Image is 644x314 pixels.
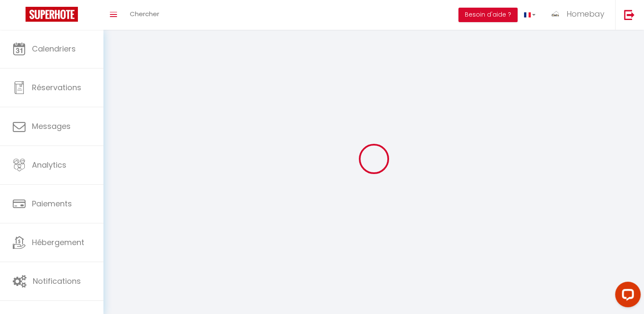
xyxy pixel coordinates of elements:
span: Homebay [567,9,604,19]
span: Notifications [33,276,81,286]
span: Paiements [32,198,72,209]
img: logout [624,9,635,20]
span: Chercher [130,9,159,18]
span: Calendriers [32,43,76,54]
img: ... [548,8,561,20]
span: Réservations [32,82,81,93]
iframe: LiveChat chat widget [608,278,644,314]
span: Analytics [32,160,66,170]
img: Super Booking [26,7,78,22]
span: Hébergement [32,237,84,248]
span: Messages [32,121,71,131]
button: Besoin d'aide ? [458,8,518,22]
